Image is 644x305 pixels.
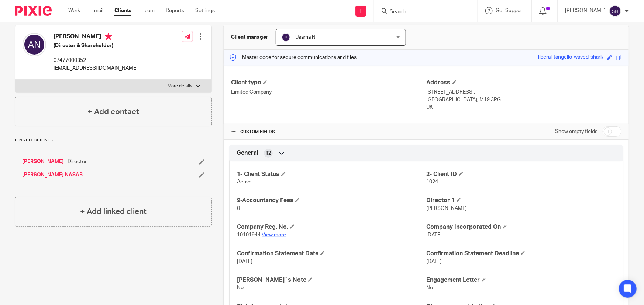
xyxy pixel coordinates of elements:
img: svg%3E [282,33,290,42]
input: Search [389,9,455,15]
h4: 1- Client Status [237,171,426,178]
img: svg%3E [23,33,46,56]
span: General [237,149,258,157]
a: View more [262,232,286,238]
a: Email [91,7,103,14]
p: [GEOGRAPHIC_DATA], M19 3PG [426,96,621,104]
p: 07477000352 [54,57,138,64]
h4: Confirmation Statement Date [237,250,426,257]
h4: + Add contact [87,106,139,118]
a: Team [142,7,155,14]
div: liberal-tangello-waved-shark [538,53,603,62]
h4: Company Incorporated On [426,223,616,231]
span: 0 [237,206,240,211]
p: More details [168,83,192,89]
h4: CUSTOM FIELDS [231,129,426,135]
h4: Director 1 [426,197,616,204]
a: Reports [166,7,184,14]
img: svg%3E [609,5,621,17]
p: [PERSON_NAME] [565,7,606,14]
h4: Client type [231,79,426,87]
a: [PERSON_NAME] NASAB [22,171,83,179]
h4: 2- Client ID [426,171,616,178]
a: [PERSON_NAME] [22,158,64,165]
span: [PERSON_NAME] [426,206,467,211]
span: [DATE] [426,232,442,238]
span: Usama N [295,35,316,40]
h4: Company Reg. No. [237,223,426,231]
h4: Confirmation Statement Deadline [426,250,616,257]
p: Linked clients [15,137,212,143]
h4: [PERSON_NAME]`s Note [237,276,426,284]
span: 12 [265,150,271,157]
span: 10101944 [237,232,261,238]
p: Limited Company [231,88,426,96]
span: [DATE] [237,259,252,264]
h4: [PERSON_NAME] [54,33,138,42]
span: No [237,285,244,290]
label: Show empty fields [555,128,597,135]
a: Clients [114,7,131,14]
h4: + Add linked client [80,206,147,217]
a: Settings [195,7,215,14]
h4: Engagement Letter [426,276,616,284]
h3: Client manager [231,34,268,41]
span: 1024 [426,179,438,185]
h5: (Director & Shareholder) [54,42,138,49]
p: Master code for secure communications and files [229,54,357,61]
h4: 9-Accountancy Fees [237,197,426,204]
p: UK [426,104,621,111]
span: No [426,285,433,290]
img: Pixie [15,6,52,16]
span: Active [237,179,252,185]
p: [EMAIL_ADDRESS][DOMAIN_NAME] [54,64,138,72]
p: [STREET_ADDRESS], [426,88,621,96]
h4: Address [426,79,621,87]
span: Director [68,158,87,165]
span: [DATE] [426,259,442,264]
i: Primary [105,33,112,40]
span: Get Support [496,8,524,13]
a: Work [68,7,80,14]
